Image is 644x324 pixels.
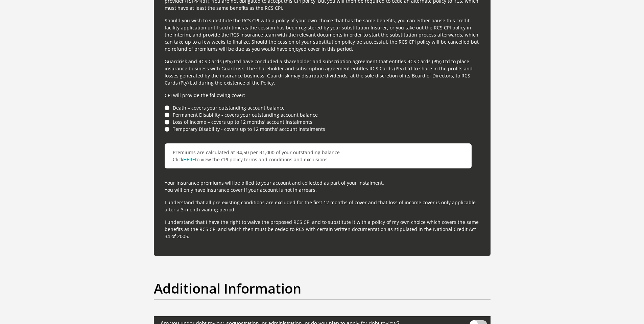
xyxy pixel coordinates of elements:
[154,280,491,297] h2: Additional Information
[165,218,480,240] p: I understand that I have the right to waive the proposed RCS CPI and to substitute it with a poli...
[165,125,480,133] li: Temporary Disability - covers up to 12 months’ account instalments
[165,104,480,111] li: Death – covers your outstanding account balance
[165,111,480,118] li: Permanent Disability - covers your outstanding account balance
[165,199,480,213] p: I understand that all pre-existing conditions are excluded for the first 12 months of cover and t...
[165,92,480,99] p: CPI will provide the following cover:
[165,118,480,125] li: Loss of Income – covers up to 12 months’ account instalments
[165,143,472,168] p: Premiums are calculated at R4,50 per R1,000 of your outstanding balance Click to view the CPI pol...
[165,179,480,193] p: Your insurance premiums will be billed to your account and collected as part of your instalment. ...
[165,17,480,52] p: Should you wish to substitute the RCS CPI with a policy of your own choice that has the same bene...
[183,156,195,163] a: HERE
[165,58,480,86] p: Guardrisk and RCS Cards (Pty) Ltd have concluded a shareholder and subscription agreement that en...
